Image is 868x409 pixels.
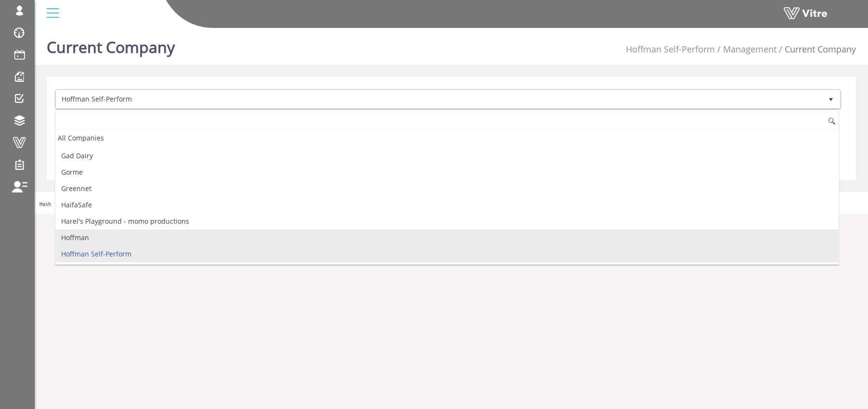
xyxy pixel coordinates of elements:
li: Current Company [777,43,856,56]
li: Hoffman [55,230,839,246]
li: Greennet [55,180,839,197]
li: Gad Dairy [55,148,839,164]
li: Harel's Playground - momo productions [55,213,839,230]
span: Hash 'a5c4531' Date '[DATE] 07:08:14 +0000' Branch 'Production' [39,202,222,207]
div: All Companies [55,131,839,144]
h1: Current Company [47,24,175,65]
li: Gorme [55,164,839,180]
span: Hoffman Self-Perform [56,90,822,108]
span: select [822,90,840,108]
li: Management [715,43,777,56]
li: HaifaSafe [55,197,839,213]
li: Hoffman Self-Perform [55,246,839,262]
a: Hoffman Self-Perform [626,43,715,55]
li: Intel [55,262,839,279]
